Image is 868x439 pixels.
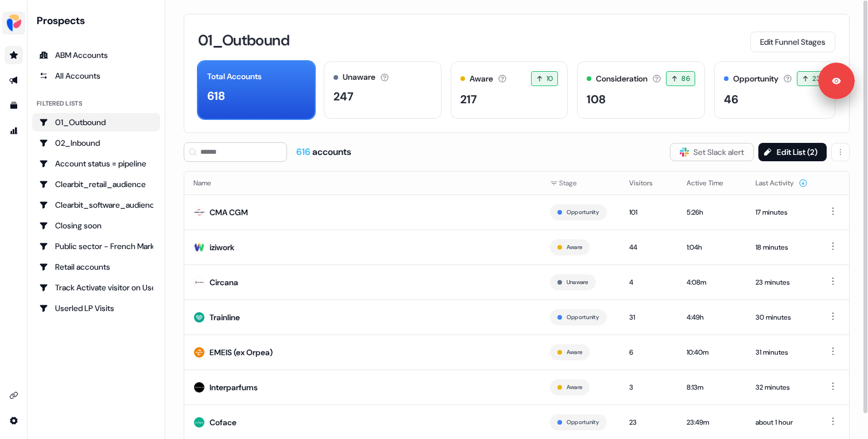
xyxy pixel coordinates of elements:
[32,196,160,214] a: Go to Clearbit_software_audience
[629,173,666,193] button: Visitors
[32,134,160,152] a: Go to 02_Inbound
[39,240,153,252] div: Public sector - French Market
[39,49,153,61] div: ABM Accounts
[343,71,375,83] div: Unaware
[198,33,289,48] h3: 01_Outbound
[32,46,160,64] a: ABM Accounts
[39,178,153,190] div: Clearbit_retail_audience
[567,242,582,252] button: Aware
[755,347,808,358] div: 31 minutes
[755,242,808,253] div: 18 minutes
[5,96,23,115] a: Go to templates
[629,382,668,393] div: 3
[32,113,160,131] a: Go to 01_Outbound
[687,242,737,253] div: 1:04h
[39,158,153,169] div: Account status = pipeline
[755,417,808,428] div: about 1 hour
[687,277,737,288] div: 4:08m
[210,347,273,358] div: EMEIS (ex Orpea)
[39,261,153,273] div: Retail accounts
[670,143,754,161] button: Set Slack alert
[460,91,477,108] div: 217
[39,220,153,231] div: Closing soon
[5,122,23,140] a: Go to attribution
[755,382,808,393] div: 32 minutes
[733,73,778,85] div: Opportunity
[629,242,668,253] div: 44
[210,207,248,218] div: CMA CGM
[296,146,351,158] div: accounts
[184,172,541,195] th: Name
[587,91,606,108] div: 108
[567,312,599,323] button: Opportunity
[755,277,808,288] div: 23 minutes
[567,417,599,428] button: Opportunity
[687,347,737,358] div: 10:40m
[755,207,808,218] div: 17 minutes
[5,71,23,90] a: Go to outbound experience
[5,46,23,64] a: Go to prospects
[687,382,737,393] div: 8:13m
[207,71,262,83] div: Total Accounts
[32,216,160,235] a: Go to Closing soon
[567,207,599,217] button: Opportunity
[32,258,160,276] a: Go to Retail accounts
[39,137,153,149] div: 02_Inbound
[629,312,668,323] div: 31
[629,207,668,218] div: 101
[750,32,835,52] button: Edit Funnel Stages
[32,299,160,317] a: Go to Userled LP Visits
[334,88,354,105] div: 247
[596,73,648,85] div: Consideration
[755,312,808,323] div: 30 minutes
[5,411,23,430] a: Go to integrations
[210,242,234,253] div: iziwork
[567,347,582,358] button: Aware
[210,277,238,288] div: Circana
[39,302,153,314] div: Userled LP Visits
[210,382,258,393] div: Interparfums
[210,312,240,323] div: Trainline
[547,73,553,84] span: 10
[32,67,160,85] a: All accounts
[32,237,160,255] a: Go to Public sector - French Market
[758,143,827,161] button: Edit List (2)
[550,177,611,189] div: Stage
[470,73,493,85] div: Aware
[32,154,160,173] a: Go to Account status = pipeline
[207,87,225,104] div: 618
[39,199,153,211] div: Clearbit_software_audience
[629,277,668,288] div: 4
[755,173,808,193] button: Last Activity
[39,70,153,81] div: All Accounts
[37,99,82,108] div: Filtered lists
[39,282,153,293] div: Track Activate visitor on Userled LP
[687,207,737,218] div: 5:26h
[687,173,737,193] button: Active Time
[687,417,737,428] div: 23:49m
[812,73,820,84] span: 23
[5,386,23,405] a: Go to integrations
[296,146,312,158] span: 616
[32,175,160,193] a: Go to Clearbit_retail_audience
[687,312,737,323] div: 4:49h
[567,382,582,393] button: Aware
[681,73,690,84] span: 86
[32,278,160,297] a: Go to Track Activate visitor on Userled LP
[210,417,237,428] div: Coface
[37,14,160,28] div: Prospects
[567,277,588,288] button: Unaware
[629,417,668,428] div: 23
[39,116,153,128] div: 01_Outbound
[629,347,668,358] div: 6
[724,91,738,108] div: 46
